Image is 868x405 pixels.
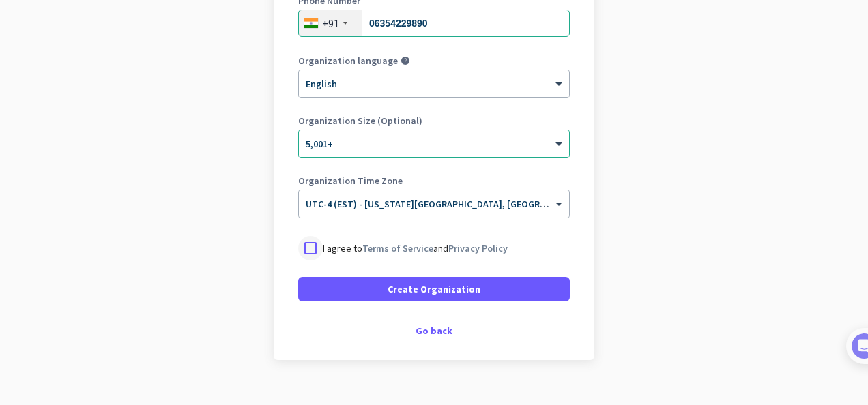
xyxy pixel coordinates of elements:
[401,56,410,65] i: help
[298,326,570,335] div: Go back
[323,241,508,255] p: I agree to and
[298,176,570,185] label: Organization Time Zone
[322,16,339,30] div: +91
[362,242,433,254] a: Terms of Service
[448,242,508,254] a: Privacy Policy
[388,282,480,296] span: Create Organization
[298,116,570,125] label: Organization Size (Optional)
[298,10,570,37] input: 74104 10123
[298,56,398,65] label: Organization language
[298,277,570,301] button: Create Organization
